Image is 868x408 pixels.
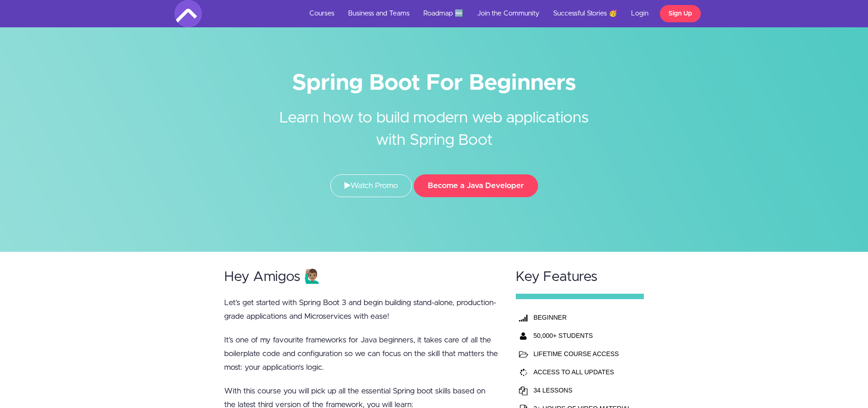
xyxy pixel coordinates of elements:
[224,296,498,323] p: Let’s get started with Spring Boot 3 and begin building stand-alone, production-grade application...
[330,174,412,197] a: Watch Promo
[531,326,633,345] th: 50,000+ STUDENTS
[531,345,633,363] td: LIFETIME COURSE ACCESS
[531,308,633,326] th: BEGINNER
[175,73,694,93] h1: Spring Boot For Beginners
[224,270,498,285] h2: Hey Amigos 🙋🏽‍♂️
[414,174,538,197] button: Become a Java Developer
[263,93,605,152] h2: Learn how to build modern web applications with Spring Boot
[660,5,701,22] a: Sign Up
[224,333,498,374] p: It’s one of my favourite frameworks for Java beginners, it takes care of all the boilerplate code...
[531,381,633,399] td: 34 LESSONS
[531,363,633,381] td: ACCESS TO ALL UPDATES
[516,270,644,285] h2: Key Features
